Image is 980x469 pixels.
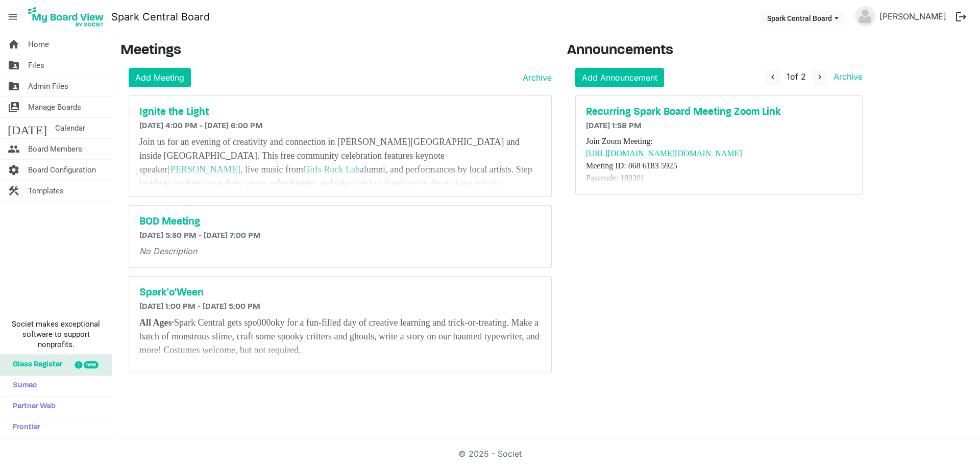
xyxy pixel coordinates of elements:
[458,449,522,459] a: © 2025 - Societ
[787,71,806,82] span: of 2
[761,11,845,25] button: Spark Central Board dropdownbutton
[813,70,827,85] button: navigate_next
[28,160,96,180] span: Board Configuration
[8,181,20,201] span: construction
[167,164,240,175] a: [PERSON_NAME]
[25,4,111,30] a: My Board View Logo
[55,118,85,138] span: Calendar
[586,122,642,130] span: [DATE] 1:58 PM
[139,121,541,131] h6: [DATE] 4:00 PM - [DATE] 6:00 PM
[28,34,49,55] span: Home
[8,118,47,138] span: [DATE]
[111,7,210,27] a: Spark Central Board
[172,317,175,328] em: ·
[28,181,64,201] span: Templates
[8,76,20,96] span: folder_shared
[575,68,664,87] a: Add Announcement
[8,376,37,396] span: Sumac
[8,417,40,438] span: Frontier
[139,302,541,312] h6: [DATE] 1:00 PM - [DATE] 5:00 PM
[8,139,20,159] span: people
[8,355,62,375] span: Glass Register
[25,4,107,30] img: My Board View Logo
[139,231,541,241] h6: [DATE] 5:30 PM - [DATE] 7:00 PM
[120,42,552,60] h3: Meetings
[8,160,20,180] span: settings
[139,245,541,257] p: No Description
[129,68,191,87] a: Add Meeting
[28,76,68,96] span: Admin Files
[950,6,972,28] button: logout
[28,55,44,76] span: Files
[139,317,542,355] span: Spark Central gets spo000oky for a fun-filled day of creative learning and trick-or-treating. Mak...
[8,55,20,76] span: folder_shared
[815,72,824,82] span: navigate_next
[303,164,360,175] a: Girls Rock Lab
[139,216,541,228] a: BOD Meeting
[8,397,56,417] span: Partner Web
[875,6,950,27] a: [PERSON_NAME]
[28,139,82,159] span: Board Members
[519,71,552,84] a: Archive
[855,6,875,27] img: no-profile-picture.svg
[139,317,174,328] strong: All Ages
[586,149,742,158] a: [URL][DOMAIN_NAME][DOMAIN_NAME]
[586,106,852,118] a: Recurring Spark Board Meeting Zoom Link
[8,97,20,117] span: switch_account
[5,319,107,350] span: Societ makes exceptional software to support nonprofits.
[586,135,852,184] p: Join Zoom Meeting: Meeting ID: 868 6183 5925 Passcode: 180301
[84,361,99,368] div: new
[567,42,871,60] h3: Announcements
[8,34,20,55] span: home
[3,7,22,27] span: menu
[766,70,780,85] button: navigate_before
[787,71,790,82] span: 1
[829,71,863,82] a: Archive
[768,72,777,82] span: navigate_before
[28,97,81,117] span: Manage Boards
[139,106,541,118] a: Ignite the Light
[139,287,541,299] a: Spark'o'Ween
[139,135,541,190] p: Join us for an evening of creativity and connection in [PERSON_NAME][GEOGRAPHIC_DATA] and inside ...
